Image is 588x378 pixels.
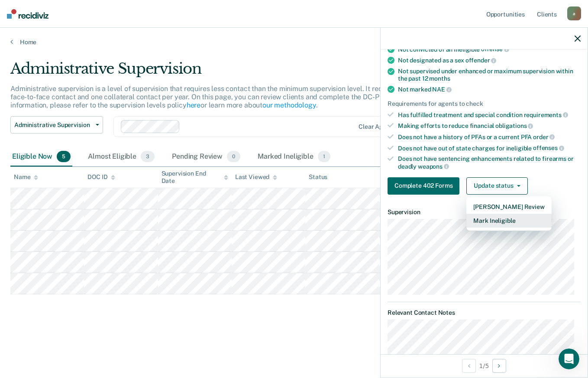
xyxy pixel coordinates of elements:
[533,144,564,151] span: offenses
[170,147,242,166] div: Pending Review
[466,200,551,214] button: [PERSON_NAME] Review
[398,155,581,170] div: Does not have sentencing enhancements related to firearms or deadly
[398,85,581,93] div: Not marked
[10,147,72,166] div: Eligible Now
[86,147,156,166] div: Almost Eligible
[141,151,155,162] span: 3
[262,101,316,109] a: our methodology
[10,38,578,46] a: Home
[388,309,581,316] dt: Relevant Contact Notes
[398,122,581,130] div: Making efforts to reduce financial
[524,111,568,118] span: requirements
[466,177,527,195] button: Update status
[7,9,48,19] img: Recidiviz
[359,123,395,130] div: Clear agents
[418,163,449,170] span: weapons
[227,151,240,162] span: 0
[432,86,451,93] span: NAE
[559,349,579,369] iframe: Intercom live chat
[388,100,581,108] div: Requirements for agents to check
[567,7,581,20] div: a
[57,151,71,162] span: 5
[381,354,588,377] div: 1 / 5
[388,177,463,195] a: Navigate to form link
[429,75,450,82] span: months
[318,151,330,162] span: 1
[187,101,200,109] a: here
[398,111,581,119] div: Has fulfilled treatment and special condition
[398,56,581,64] div: Not designated as a sex
[10,85,442,109] p: Administrative supervision is a level of supervision that requires less contact than the minimum ...
[465,57,497,64] span: offender
[235,173,277,181] div: Last Viewed
[492,359,506,373] button: Next Opportunity
[495,122,533,129] span: obligations
[87,173,115,181] div: DOC ID
[309,173,327,181] div: Status
[388,177,459,195] button: Complete 402 Forms
[256,147,332,166] div: Marked Ineligible
[14,173,38,181] div: Name
[398,68,581,82] div: Not supervised under enhanced or maximum supervision within the past 12
[398,133,581,141] div: Does not have a history of PFAs or a current PFA order
[14,121,92,129] span: Administrative Supervision
[10,60,452,85] div: Administrative Supervision
[388,209,581,216] dt: Supervision
[162,170,228,185] div: Supervision End Date
[462,359,476,373] button: Previous Opportunity
[398,144,581,152] div: Does not have out of state charges for ineligible
[466,214,551,228] button: Mark Ineligible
